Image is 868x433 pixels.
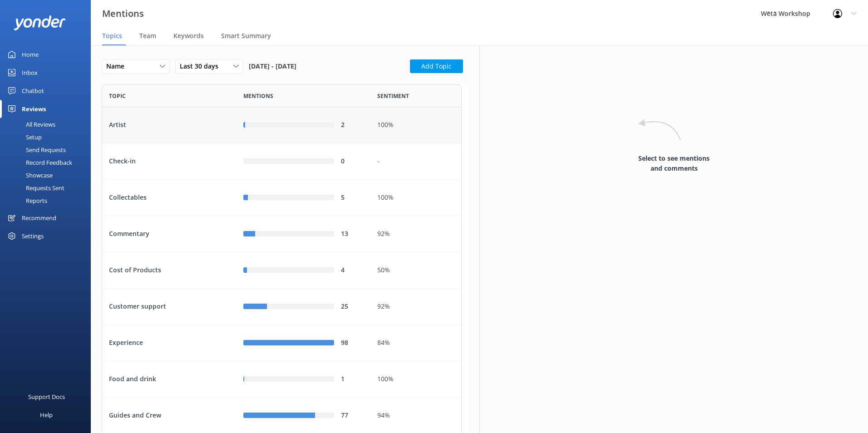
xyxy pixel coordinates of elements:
div: Inbox [22,64,38,82]
div: Artist [102,107,237,143]
div: Reports [5,194,47,207]
div: Record Feedback [5,156,72,169]
div: Help [40,406,53,424]
div: 5 [341,193,364,203]
div: row [102,180,462,216]
span: Keywords [173,31,204,40]
span: Team [139,31,156,40]
span: Last 30 days [180,61,224,71]
div: Collectables [102,180,237,216]
div: Customer support [102,289,237,325]
div: 50% [377,266,454,276]
div: Home [22,45,39,64]
div: row [102,252,462,289]
button: Add Topic [410,59,463,73]
div: row [102,107,462,143]
div: Recommend [22,209,56,227]
a: Reports [5,194,91,207]
a: Setup [5,131,91,143]
div: 100% [377,120,454,130]
a: Send Requests [5,143,91,156]
div: Check-in [102,143,237,180]
h3: Mentions [102,6,144,21]
div: Requests Sent [5,182,64,194]
div: All Reviews [5,118,55,131]
div: 1 [341,374,364,384]
div: row [102,289,462,325]
a: All Reviews [5,118,91,131]
div: Food and drink [102,361,237,398]
div: 25 [341,302,364,312]
div: Commentary [102,216,237,252]
div: 92% [377,302,454,312]
div: row [102,216,462,252]
div: row [102,143,462,180]
img: yonder-white-logo.png [14,15,66,30]
div: 0 [341,157,364,167]
span: Sentiment [377,92,409,100]
div: 92% [377,229,454,239]
div: Support Docs [28,388,65,406]
div: Setup [5,131,42,143]
div: 100% [377,374,454,384]
div: Settings [22,227,44,245]
div: Experience [102,325,237,361]
div: 84% [377,338,454,348]
div: 4 [341,266,364,276]
div: 94% [377,411,454,421]
div: Send Requests [5,143,66,156]
div: row [102,361,462,398]
div: 2 [341,120,364,130]
a: Record Feedback [5,156,91,169]
div: 13 [341,229,364,239]
div: row [102,325,462,361]
span: Topic [109,92,126,100]
div: Reviews [22,100,46,118]
div: Chatbot [22,82,44,100]
span: Topics [102,31,122,40]
span: [DATE] - [DATE] [249,59,296,74]
div: Cost of Products [102,252,237,289]
span: Name [106,61,130,71]
div: 77 [341,411,364,421]
div: - [377,157,454,167]
a: Requests Sent [5,182,91,194]
span: Mentions [243,92,273,100]
div: 98 [341,338,364,348]
div: Showcase [5,169,53,182]
div: 100% [377,193,454,203]
span: Smart Summary [221,31,271,40]
a: Showcase [5,169,91,182]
